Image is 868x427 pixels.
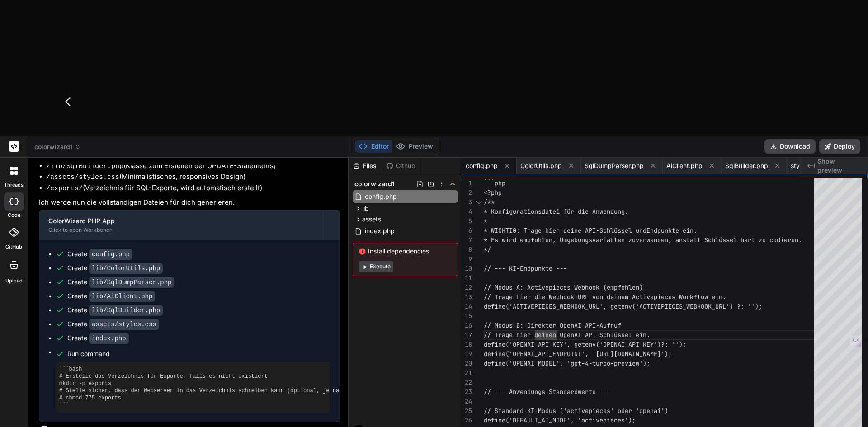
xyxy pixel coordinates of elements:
span: * Es wird empfohlen, Umgebungsvariablen zu [484,236,636,244]
div: 26 [462,416,472,425]
code: lib/ColorUtils.php [89,263,163,274]
span: styles.css [791,161,820,170]
span: define('OPENAI_API_ENDPOINT', ' [484,350,596,358]
span: define('DEFAULT_AI_MODE', 'activepieces'); [484,416,636,424]
div: 1 [462,178,472,188]
code: assets/styles.css [89,319,159,330]
label: GitHub [5,243,22,251]
span: // Trage hier deinen OpenAI API-Schlüssel ein. [484,331,650,339]
div: 3 [462,197,472,207]
span: SqlBuilder.php [725,161,768,170]
code: config.php [89,249,132,260]
span: index.php [364,225,396,236]
span: IECES_WEBHOOK_URL') ?: ''); [665,302,762,310]
div: 4 [462,207,472,216]
div: 5 [462,216,472,226]
span: lib [362,204,369,213]
button: Deploy [819,139,860,154]
span: ColorUtils.php [520,161,562,170]
div: 14 [462,302,472,311]
span: Run command [67,349,330,358]
div: ColorWizard PHP App [48,216,316,225]
span: SqlDumpParser.php [585,161,644,170]
div: Create [67,263,163,273]
p: Ich werde nun die vollständigen Dateien für dich generieren. [39,197,340,208]
div: Click to collapse the range. [473,197,485,207]
button: Editor [355,140,392,153]
label: Upload [5,277,23,285]
div: 24 [462,397,472,406]
label: threads [4,181,24,189]
div: Create [67,333,129,343]
div: 15 [462,311,472,321]
li: (Verzeichnis für SQL-Exporte, wird automatisch erstellt) [46,183,340,194]
span: config.php [364,191,398,202]
div: Create [67,291,155,301]
div: Click to open Workbench [48,226,316,234]
span: define('ACTIVEPIECES_WEBHOOK_URL', getenv('ACTIVEP [484,302,665,310]
span: * Konfigurationsdatei für die Anwendung. [484,207,628,216]
div: 25 [462,406,472,416]
button: Preview [392,140,437,153]
span: // Trage hier die Webhook-URL von deinem Activepie [484,293,665,301]
span: define('OPENAI_MODEL', 'gpt-4-turbo-preview'); [484,359,650,367]
div: 9 [462,254,472,264]
span: <?php [484,188,502,197]
div: Github [382,161,420,170]
span: ?: ''); [661,340,686,348]
span: * WICHTIG: Trage hier deine API-Schlüssel und [484,226,646,235]
div: 22 [462,378,472,387]
code: /assets/styles.css [46,174,119,181]
span: ces-Workflow ein. [665,293,726,301]
span: // --- Anwendungs-Standardwerte --- [484,388,610,396]
div: 13 [462,292,472,302]
span: define('OPENAI_API_KEY', getenv('OPENAI_API_KEY') [484,340,661,348]
div: 17 [462,330,472,340]
div: 18 [462,340,472,349]
span: Endpunkte ein. [646,226,697,235]
button: Download [764,139,816,154]
div: Create [67,277,174,287]
div: 10 [462,264,472,273]
div: 23 [462,387,472,397]
span: // Standard-KI-Modus ('activepieces' oder 'openai' [484,407,665,415]
div: Create [67,305,163,315]
li: (Klasse zum Erstellen der UPDATE-Statements) [46,161,340,172]
span: colorwizard1 [34,142,81,151]
code: /lib/SqlBuilder.php [46,163,123,170]
span: // Modus B: Direkter OpenAI API-Aufruf [484,321,621,329]
div: 16 [462,321,472,330]
span: // --- KI-Endpunkte --- [484,264,567,272]
code: index.php [89,333,129,344]
div: 21 [462,368,472,378]
span: config.php [466,161,498,170]
div: 12 [462,283,472,292]
div: 19 [462,349,472,359]
pre: ```bash # Erstelle das Verzeichnis für Exporte, falls es nicht existiert mkdir -p exports # Stell... [59,366,327,409]
code: /exports/ [46,185,83,192]
label: code [8,211,20,219]
span: colorwizard1 [354,179,395,188]
span: assets [362,215,381,224]
span: Show preview [817,157,861,175]
code: lib/SqlBuilder.php [89,305,163,316]
span: ```php [484,179,505,187]
button: ColorWizard PHP AppClick to open Workbench [39,210,325,240]
div: 8 [462,245,472,254]
code: lib/SqlDumpParser.php [89,277,174,288]
li: (Minimalistisches, responsives Design) [46,172,340,183]
div: 6 [462,226,472,235]
span: AiClient.php [666,161,703,170]
div: Create [67,249,132,259]
div: 20 [462,359,472,368]
div: Files [349,161,382,170]
span: Install dependencies [359,247,452,256]
div: Create [67,319,159,329]
button: Execute [359,261,393,272]
code: lib/AiClient.php [89,291,155,302]
span: // Modus A: Activepieces Webhook (empfohlen) [484,283,643,291]
span: [URL][DOMAIN_NAME] [596,350,661,358]
div: 2 [462,188,472,197]
span: '); [661,350,672,358]
span: verwenden, anstatt Schlüssel hart zu codieren. [636,236,802,244]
